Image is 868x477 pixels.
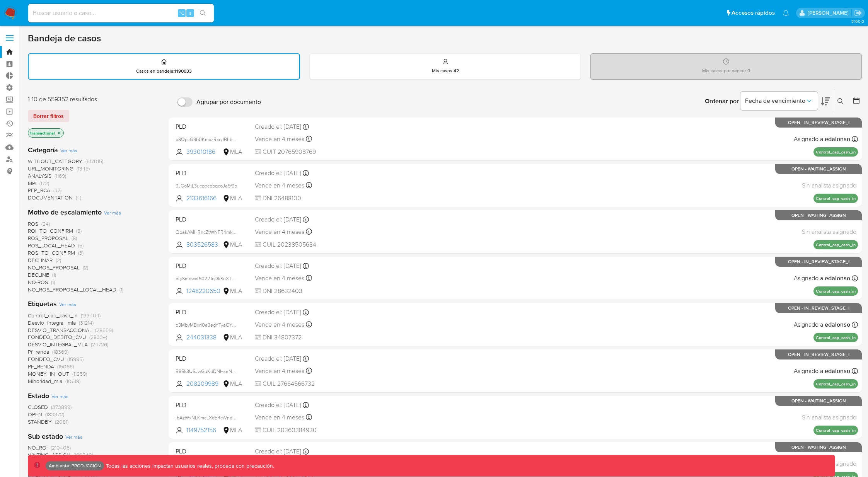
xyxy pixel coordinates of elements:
p: Todas las acciones impactan usuarios reales, proceda con precaución. [104,462,274,470]
span: s [189,9,191,17]
span: ⌥ [179,9,184,17]
p: leidy.martinez@mercadolibre.com.co [808,9,851,17]
button: search-icon [195,8,211,19]
span: Accesos rápidos [732,9,775,17]
input: Buscar usuario o caso... [28,8,214,18]
a: Notificaciones [783,10,789,16]
p: Ambiente: PRODUCCIÓN [49,464,101,467]
a: Salir [854,9,862,17]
